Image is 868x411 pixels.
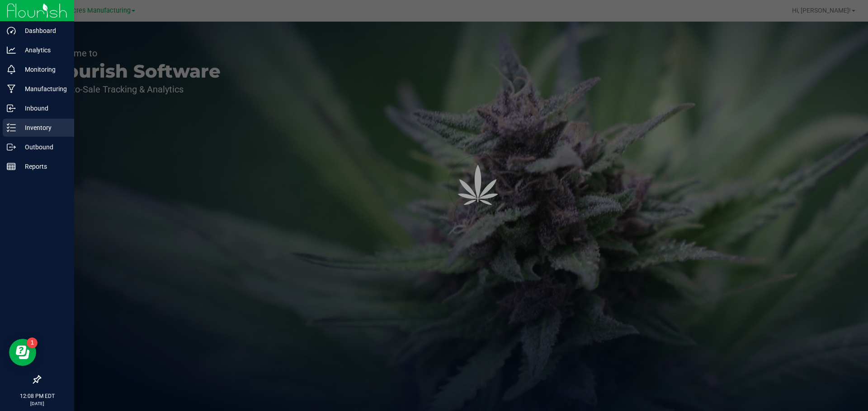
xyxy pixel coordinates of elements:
p: Monitoring [16,64,70,75]
p: Inventory [16,122,70,133]
iframe: Resource center [9,339,36,366]
p: [DATE] [4,400,70,407]
p: Reports [16,161,70,172]
inline-svg: Monitoring [7,65,16,74]
inline-svg: Inbound [7,104,16,113]
p: Analytics [16,45,70,55]
p: Inbound [16,103,70,114]
inline-svg: Manufacturing [7,84,16,93]
p: Manufacturing [16,83,70,94]
inline-svg: Analytics [7,46,16,55]
iframe: Resource center unread badge [27,337,38,348]
inline-svg: Dashboard [7,26,16,35]
p: Dashboard [16,25,70,36]
p: 12:08 PM EDT [4,392,70,400]
inline-svg: Outbound [7,143,16,152]
p: Outbound [16,142,70,152]
inline-svg: Reports [7,162,16,171]
inline-svg: Inventory [7,123,16,132]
